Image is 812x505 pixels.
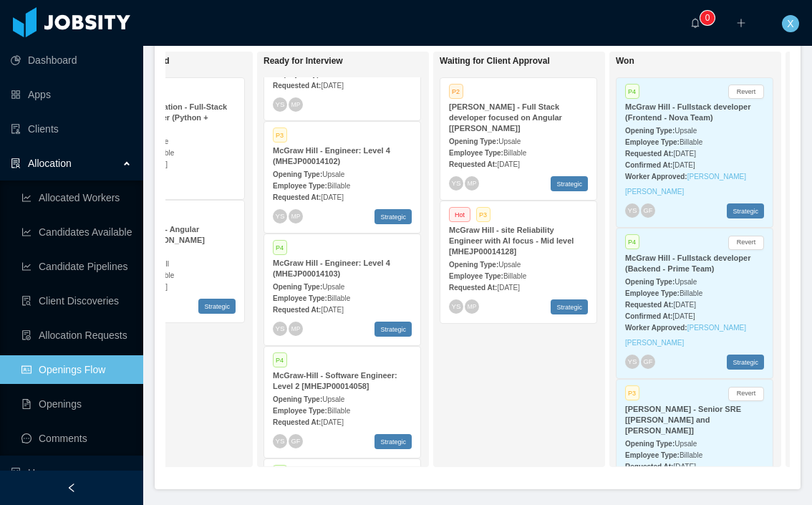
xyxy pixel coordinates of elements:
[625,173,746,196] a: [PERSON_NAME] [PERSON_NAME]
[264,56,464,67] h1: Ready for Interview
[273,146,390,165] strong: McGraw Hill - Engineer: Level 4 (MHEJP00014102)
[551,176,588,191] span: Strategic
[273,418,321,426] strong: Requested At:
[273,128,287,143] span: P3
[21,252,132,281] a: icon: line-chartCandidate Pipelines
[449,160,497,168] strong: Requested At:
[728,85,764,99] button: Revert
[625,289,680,297] strong: Employee Type:
[625,312,672,320] strong: Confirmed At:
[675,127,697,135] span: Upsale
[21,183,132,212] a: icon: line-chartAllocated Workers
[625,127,675,135] strong: Opening Type:
[625,161,672,169] strong: Confirmed At:
[643,207,652,214] span: GF
[690,18,700,28] i: icon: bell
[11,458,132,487] a: icon: robotUsers
[625,254,750,273] strong: McGraw Hill - Fullstack developer (Backend - Prime Team)
[273,193,321,201] strong: Requested At:
[321,418,343,426] span: [DATE]
[625,324,746,347] a: [PERSON_NAME] [PERSON_NAME]
[21,424,132,453] a: icon: messageComments
[476,207,490,222] span: P3
[551,299,588,314] span: Strategic
[700,11,715,25] sup: 0
[275,212,284,220] span: YS
[449,226,574,256] strong: McGraw Hill - site Reliability Engineer with AI focus - Mid level [MHEJP00014128]
[449,261,498,269] strong: Opening Type:
[273,182,327,190] strong: Employee Type:
[625,84,639,99] span: P4
[625,324,687,332] strong: Worker Approved:
[627,207,637,215] span: YS
[625,463,673,471] strong: Requested At:
[727,203,764,218] span: Strategic
[673,463,695,471] span: [DATE]
[198,299,236,314] span: Strategic
[322,283,344,291] span: Upsale
[625,385,639,400] span: P3
[625,173,687,181] strong: Worker Approved:
[321,193,343,201] span: [DATE]
[327,182,350,190] span: Billable
[680,451,702,459] span: Billable
[273,259,390,278] strong: McGraw Hill - Engineer: Level 4 (MHEJP00014103)
[727,355,764,370] span: Strategic
[273,306,321,314] strong: Requested At:
[625,138,680,146] strong: Employee Type:
[449,149,503,157] strong: Employee Type:
[374,209,412,224] span: Strategic
[374,322,412,337] span: Strategic
[673,150,695,158] span: [DATE]
[468,180,476,186] span: MP
[273,240,287,255] span: P4
[498,138,521,145] span: Upsale
[498,261,521,269] span: Upsale
[273,407,327,415] strong: Employee Type:
[625,451,680,459] strong: Employee Type:
[275,324,284,332] span: YS
[273,283,322,291] strong: Opening Type:
[327,407,350,415] span: Billable
[273,170,322,178] strong: Opening Type:
[87,56,288,67] h1: Candidate Identified
[673,301,695,309] span: [DATE]
[291,325,300,332] span: MP
[451,302,460,310] span: YS
[321,82,343,90] span: [DATE]
[728,387,764,401] button: Revert
[273,352,287,367] span: P4
[28,158,72,169] span: Allocation
[21,321,132,350] a: icon: file-doneAllocation Requests
[273,465,287,480] span: P4
[11,115,132,143] a: icon: auditClients
[11,158,21,168] i: icon: solution
[497,160,519,168] span: [DATE]
[21,355,132,384] a: icon: idcardOpenings Flow
[675,440,697,448] span: Upsale
[322,395,344,403] span: Upsale
[627,358,637,366] span: YS
[11,46,132,74] a: icon: pie-chartDashboard
[440,56,640,67] h1: Waiting for Client Approval
[468,303,476,309] span: MP
[625,150,673,158] strong: Requested At:
[625,278,675,286] strong: Opening Type:
[322,170,344,178] span: Upsale
[21,287,132,315] a: icon: file-searchClient Discoveries
[449,138,498,145] strong: Opening Type:
[503,272,526,280] span: Billable
[625,234,639,249] span: P4
[273,82,321,90] strong: Requested At:
[321,306,343,314] span: [DATE]
[672,312,695,320] span: [DATE]
[291,437,300,444] span: GF
[449,84,463,99] span: P2
[672,161,695,169] span: [DATE]
[625,440,675,448] strong: Opening Type:
[625,102,750,122] strong: McGraw Hill - Fullstack developer (Frontend - Nova Team)
[327,294,350,302] span: Billable
[625,301,673,309] strong: Requested At:
[680,138,702,146] span: Billable
[97,225,205,255] strong: [PERSON_NAME] - Angular developer ([PERSON_NAME] backfill)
